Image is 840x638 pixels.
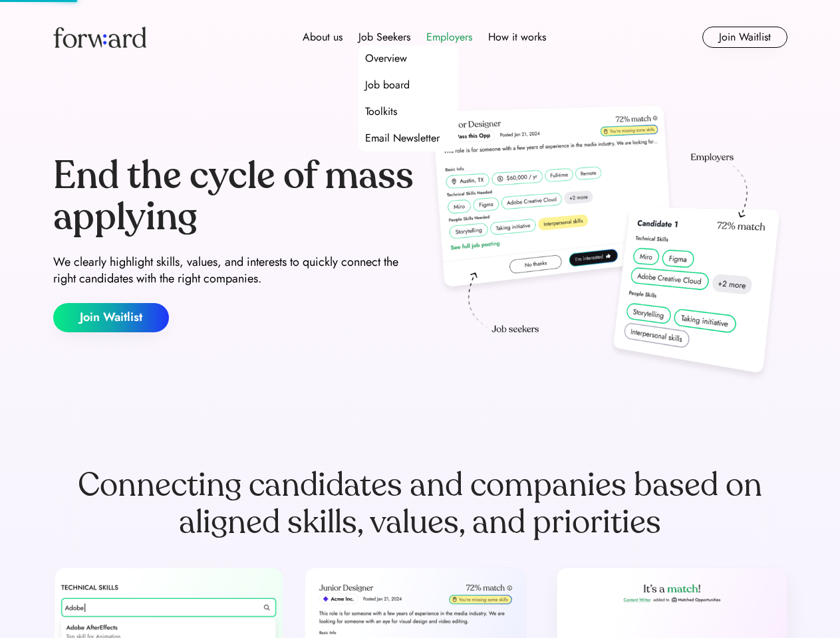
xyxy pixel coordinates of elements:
[365,51,407,66] div: Overview
[303,29,343,45] div: About us
[365,77,410,93] div: Job board
[53,27,146,48] img: Forward logo
[53,467,787,541] div: Connecting candidates and companies based on aligned skills, values, and priorities
[426,101,787,387] img: hero-image.png
[426,29,472,45] div: Employers
[365,104,397,120] div: Toolkits
[488,29,546,45] div: How it works
[358,29,410,45] div: Job Seekers
[53,303,169,332] button: Join Waitlist
[702,27,787,48] button: Join Waitlist
[53,156,415,237] div: End the cycle of mass applying
[53,254,415,287] div: We clearly highlight skills, values, and interests to quickly connect the right candidates with t...
[365,130,440,146] div: Email Newsletter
